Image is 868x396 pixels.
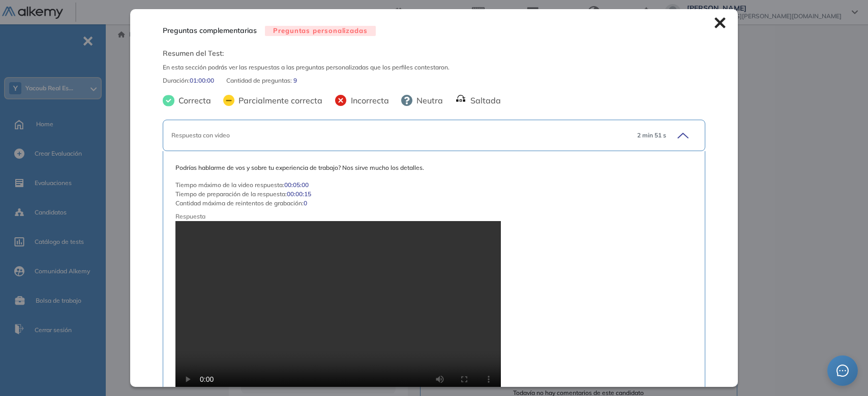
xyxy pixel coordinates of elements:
span: Respuesta [175,212,641,221]
span: message [836,365,849,377]
span: Tiempo máximo de la video respuesta : [175,181,284,190]
span: Neutra [412,94,443,106]
span: 9 [293,76,297,85]
span: 0 [304,199,307,208]
span: 00:00:15 [287,190,311,199]
span: Correcta [174,94,211,106]
span: Cantidad de preguntas: [226,76,293,85]
span: Resumen del Test: [163,48,705,59]
span: Saltada [466,94,501,106]
span: 2 min 51 s [637,131,666,140]
span: Parcialmente correcta [234,94,322,106]
span: Duración : [163,76,190,85]
span: 00:05:00 [284,181,309,190]
div: Respuesta con video [171,131,629,140]
span: Cantidad máxima de reintentos de grabación : [175,199,304,208]
span: Preguntas complementarias [163,25,257,36]
span: Preguntas personalizadas [265,26,376,37]
span: Podrías hablarme de vos y sobre tu experiencia de trabajo? Nos sirve mucho los detalles. [175,163,693,172]
span: En esta sección podrás ver las respuestas a las preguntas personalizadas que los perfiles contest... [163,63,705,72]
span: Tiempo de preparación de la respuesta : [175,190,287,199]
span: 01:00:00 [190,76,214,85]
span: Incorrecta [347,94,389,106]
